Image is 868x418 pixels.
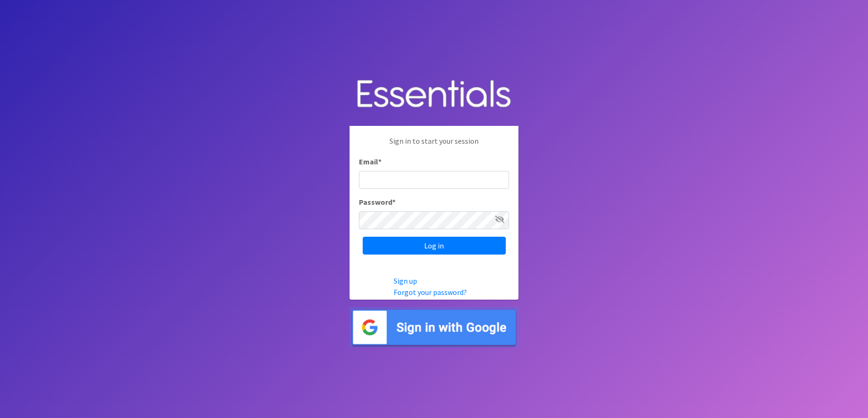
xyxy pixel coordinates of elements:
label: Email [359,156,381,167]
p: Sign in to start your session [359,135,509,156]
label: Password [359,196,396,208]
a: Forgot your password? [394,287,467,297]
img: Human Essentials [350,70,518,119]
abbr: required [378,157,381,166]
img: Sign in with Google [350,307,518,348]
abbr: required [392,197,396,207]
input: Log in [363,237,506,255]
a: Sign up [394,276,417,286]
